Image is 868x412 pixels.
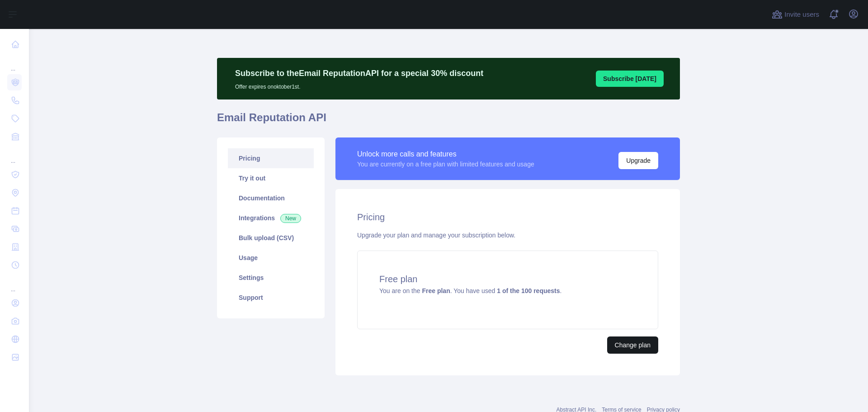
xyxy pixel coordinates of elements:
span: New [280,214,301,223]
a: Bulk upload (CSV) [228,228,314,248]
button: Subscribe [DATE] [596,71,664,87]
div: You are currently on a free plan with limited features and usage [357,160,534,169]
div: ... [7,147,22,165]
a: Integrations New [228,208,314,228]
a: Pricing [228,148,314,168]
button: Invite users [770,7,821,22]
a: Usage [228,248,314,268]
button: Upgrade [618,152,658,169]
button: Change plan [607,336,658,354]
h2: Pricing [357,211,658,223]
strong: Free plan [422,287,450,294]
div: ... [7,275,22,293]
a: Try it out [228,168,314,188]
span: Invite users [784,9,819,20]
span: You are on the . You have used . [379,287,561,294]
a: Support [228,288,314,308]
h1: Email Reputation API [217,110,680,132]
strong: 1 of the 100 requests [497,287,560,294]
p: Subscribe to the Email Reputation API for a special 30 % discount [235,67,483,80]
div: Unlock more calls and features [357,149,534,160]
p: Offer expires on oktober 1st. [235,80,483,90]
div: ... [7,54,22,72]
a: Documentation [228,188,314,208]
a: Settings [228,268,314,288]
div: Upgrade your plan and manage your subscription below. [357,231,658,240]
h4: Free plan [379,273,636,285]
